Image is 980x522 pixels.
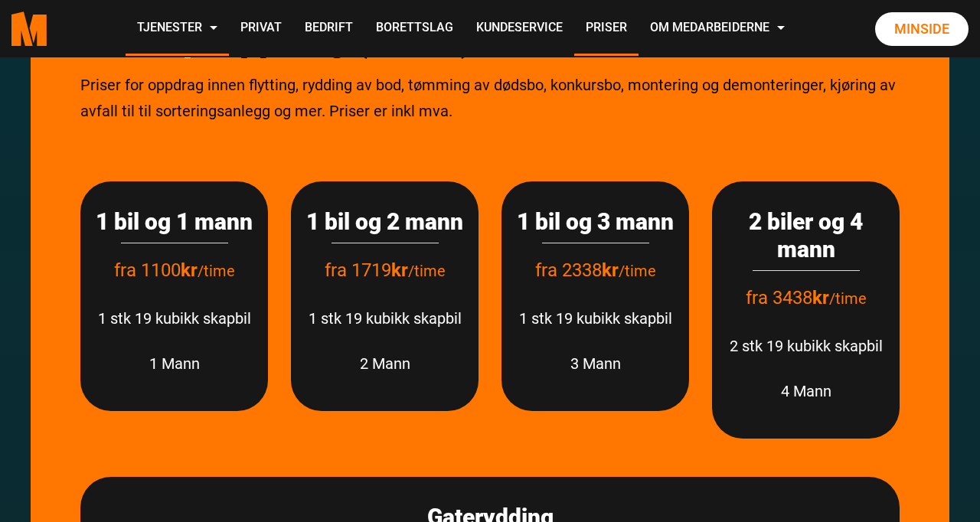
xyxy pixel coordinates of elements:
[306,208,463,236] h3: 1 bil og 2 mann
[96,305,253,331] p: 1 stk 19 kubikk skapbil
[812,287,829,308] strong: kr
[517,351,674,377] p: 3 Mann
[517,305,674,331] p: 1 stk 19 kubikk skapbil
[727,333,884,359] p: 2 stk 19 kubikk skapbil
[574,2,639,56] a: Priser
[535,259,619,281] span: fra 2338
[80,76,896,120] span: Priser for oppdrag innen flytting, rydding av bod, tømming av dødsbo, konkursbo, montering og dem...
[293,2,364,56] a: Bedrift
[306,305,463,331] p: 1 stk 19 kubikk skapbil
[114,259,198,281] span: fra 1100
[465,2,574,56] a: Kundeservice
[198,262,235,280] span: /time
[746,287,829,308] span: fra 3438
[229,2,293,56] a: Privat
[306,351,463,377] p: 2 Mann
[875,12,969,46] a: Minside
[619,262,656,280] span: /time
[408,262,446,280] span: /time
[126,2,229,56] a: Tjenester
[829,289,867,308] span: /time
[325,259,408,281] span: fra 1719
[220,19,472,60] span: oppdrag (Privat)
[727,208,884,263] h3: 2 biler og 4 mann
[364,2,465,56] a: Borettslag
[517,208,674,236] h3: 1 bil og 3 mann
[96,208,253,236] h3: 1 bil og 1 mann
[727,378,884,404] p: 4 Mann
[391,259,408,281] strong: kr
[96,351,253,377] p: 1 Mann
[602,259,619,281] strong: kr
[639,2,796,56] a: Om Medarbeiderne
[181,259,198,281] strong: kr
